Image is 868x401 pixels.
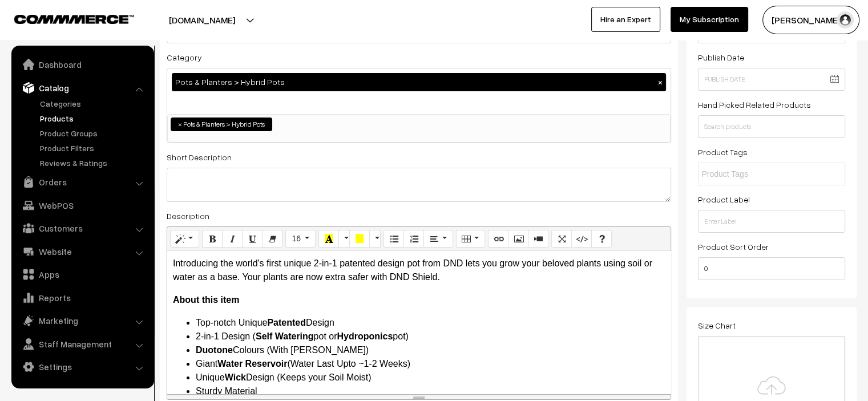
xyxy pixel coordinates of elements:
button: [PERSON_NAME] [762,6,859,34]
button: Video [528,230,548,248]
img: user [837,11,854,29]
button: Link (CTRL+K) [488,230,508,248]
li: 2-in-1 Design ( pot or pot) [196,330,665,343]
label: Hand Picked Related Products [698,99,811,111]
li: Pots & Planters > Hybrid Pots [171,118,272,131]
input: Enter Number [698,257,845,280]
button: Code View [571,230,592,248]
a: COMMMERCE [14,11,114,25]
b: Duotone [196,345,233,355]
input: Search products [698,115,845,138]
li: Giant (Water Last Upto ~1-2 Weeks) [196,357,665,371]
label: Category [167,51,202,63]
li: Sturdy Material [196,384,665,398]
button: Font Size [285,230,316,248]
a: Products [37,112,150,124]
button: × [655,77,665,87]
button: Underline (CTRL+U) [242,230,263,248]
a: Categories [37,98,150,110]
a: Website [14,241,150,262]
div: Pots & Planters > Hybrid Pots [172,73,666,91]
button: More Color [338,230,350,248]
b: Hydroponics [337,331,393,341]
a: Catalog [14,78,150,98]
li: Colours (With [PERSON_NAME]) [196,343,665,357]
a: Apps [14,264,150,285]
b: About this item [173,295,239,305]
button: Bold (CTRL+B) [202,230,223,248]
input: Enter Label [698,210,845,233]
a: Customers [14,218,150,238]
a: Product Groups [37,127,150,139]
button: Remove Font Style (CTRL+\) [262,230,282,248]
button: Italic (CTRL+I) [222,230,243,248]
button: Background Color [349,230,370,248]
b: Patented [267,318,306,327]
img: COMMMERCE [14,15,134,23]
input: Publish Date [698,68,845,91]
button: Style [170,230,199,248]
a: Settings [14,357,150,377]
label: Short Description [167,151,232,163]
label: Product Label [698,193,750,205]
label: Description [167,210,209,222]
span: × [178,119,182,129]
button: Unordered list (CTRL+SHIFT+NUM7) [383,230,404,248]
button: [DOMAIN_NAME] [129,6,275,34]
b: Water Reservoir [217,359,287,368]
li: Top-notch Unique Design [196,316,665,330]
button: Picture [508,230,528,248]
label: Publish Date [698,51,744,63]
button: Table [456,230,485,248]
button: Full Screen [551,230,572,248]
button: Recent Color [318,230,339,248]
button: Paragraph [423,230,453,248]
a: Dashboard [14,54,150,75]
a: Product Filters [37,142,150,154]
a: Orders [14,172,150,192]
b: Self Watering [256,331,314,341]
li: Unique Design (Keeps your Soil Moist) [196,371,665,384]
label: Size Chart [698,319,736,331]
a: My Subscription [671,7,748,32]
input: Product Tags [701,168,801,180]
a: WebPOS [14,195,150,216]
button: Help [591,230,612,248]
a: Marketing [14,310,150,331]
button: Ordered list (CTRL+SHIFT+NUM8) [403,230,424,248]
a: Reviews & Ratings [37,157,150,169]
b: Wick [225,372,246,382]
a: Reports [14,287,150,308]
blockquote: Introducing the world's first unique 2-in-1 patented design pot from DND lets you grow your belov... [173,257,665,284]
label: Product Sort Order [698,241,769,253]
label: Product Tags [698,146,748,158]
a: Staff Management [14,334,150,354]
div: resize [167,394,671,399]
button: More Color [369,230,381,248]
a: Hire an Expert [591,7,660,32]
span: 16 [292,234,301,243]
